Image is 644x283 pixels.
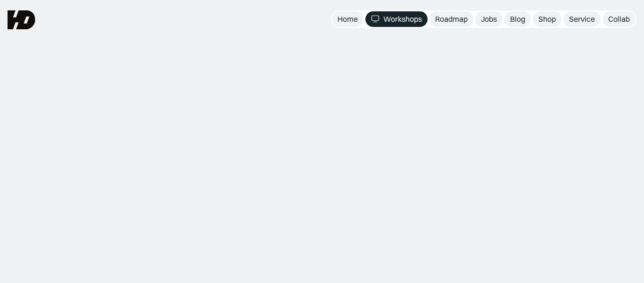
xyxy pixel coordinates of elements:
[563,11,601,27] a: Service
[429,11,473,27] a: Roadmap
[338,14,358,24] div: Home
[365,11,428,27] a: Workshops
[481,14,497,24] div: Jobs
[475,11,503,27] a: Jobs
[332,11,363,27] a: Home
[510,14,525,24] div: Blog
[504,11,531,27] a: Blog
[538,14,556,24] div: Shop
[533,11,561,27] a: Shop
[608,14,630,24] div: Collab
[435,14,468,24] div: Roadmap
[383,14,422,24] div: Workshops
[569,14,595,24] div: Service
[603,11,636,27] a: Collab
